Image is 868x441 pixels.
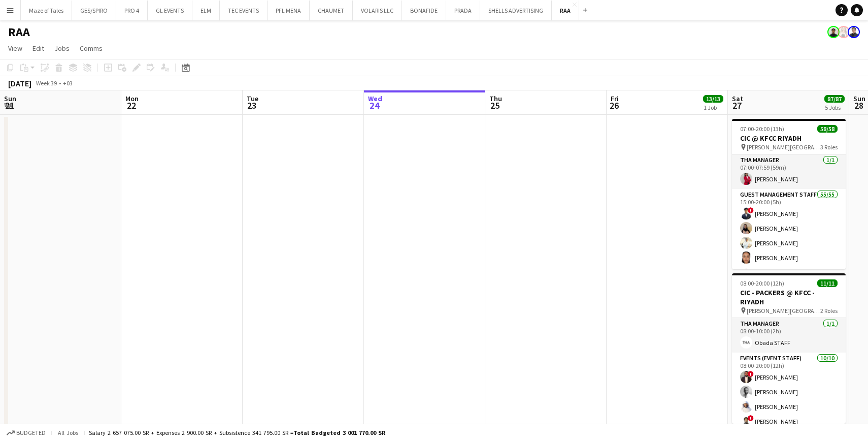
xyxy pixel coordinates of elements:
h3: CIC @ KFCC RIYADH [732,134,846,143]
app-card-role: THA Manager1/108:00-10:00 (2h)Obada STAFF [732,318,846,353]
span: 11/11 [817,279,838,287]
span: View [8,44,22,53]
span: 23 [245,100,258,111]
span: 13/13 [703,95,723,103]
span: Edit [32,44,44,53]
div: +03 [63,79,73,87]
button: CHAUMET [310,1,353,20]
span: 22 [124,100,139,111]
span: 25 [488,100,502,111]
span: Week 39 [34,79,59,87]
span: 24 [366,100,382,111]
div: Salary 2 657 075.00 SR + Expenses 2 900.00 SR + Subsistence 341 795.00 SR = [89,429,385,436]
a: Edit [28,42,48,55]
span: Sun [4,94,16,103]
button: SHELLS ADVERTISING [480,1,552,20]
span: Total Budgeted 3 001 770.00 SR [293,429,385,436]
span: 3 Roles [820,143,838,151]
button: BONAFIDE [402,1,446,20]
button: PRO 4 [116,1,148,20]
button: TEC EVENTS [220,1,268,20]
span: Comms [80,44,103,53]
span: ! [748,371,754,377]
span: 58/58 [817,125,838,133]
span: Mon [125,94,139,103]
app-job-card: 08:00-20:00 (12h)11/11CIC - PACKERS @ KFCC - RIYADH [PERSON_NAME][GEOGRAPHIC_DATA] - [GEOGRAPHIC_... [732,273,846,424]
div: 1 Job [704,104,723,111]
app-user-avatar: Racquel Ybardolaza [838,26,850,38]
h1: RAA [8,24,30,40]
span: Wed [368,94,382,103]
h3: CIC - PACKERS @ KFCC - RIYADH [732,288,846,306]
span: 27 [730,100,743,111]
span: Budgeted [16,429,46,436]
span: 87/87 [824,95,845,103]
span: Sat [732,94,743,103]
span: Fri [611,94,619,103]
div: [DATE] [8,78,31,88]
span: ! [748,415,754,421]
button: Budgeted [5,427,47,438]
button: GL EVENTS [148,1,192,20]
button: VOLARIS LLC [353,1,402,20]
span: [PERSON_NAME][GEOGRAPHIC_DATA] - [GEOGRAPHIC_DATA] [747,307,820,314]
span: Thu [489,94,502,103]
span: 2 Roles [820,307,838,314]
span: ! [748,207,754,213]
span: 08:00-20:00 (12h) [740,279,784,287]
a: View [4,42,26,55]
button: Maze of Tales [21,1,72,20]
a: Comms [76,42,107,55]
button: GES/SPIRO [72,1,116,20]
span: All jobs [56,429,80,436]
app-card-role: THA Manager1/107:00-07:59 (59m)[PERSON_NAME] [732,154,846,189]
app-job-card: 07:00-20:00 (13h)58/58CIC @ KFCC RIYADH [PERSON_NAME][GEOGRAPHIC_DATA]3 RolesTHA Manager1/107:00-... [732,119,846,269]
button: PFL MENA [268,1,310,20]
button: ELM [192,1,220,20]
app-user-avatar: Kenan Tesfaselase [827,26,840,38]
span: Jobs [54,44,70,53]
span: 21 [3,100,16,111]
span: 07:00-20:00 (13h) [740,125,784,133]
a: Jobs [50,42,74,55]
span: Sun [853,94,865,103]
span: [PERSON_NAME][GEOGRAPHIC_DATA] [747,143,820,151]
span: 26 [609,100,619,111]
button: PRADA [446,1,480,20]
div: 5 Jobs [825,104,844,111]
app-user-avatar: Jesus Relampagos [848,26,860,38]
button: RAA [552,1,579,20]
span: Tue [247,94,258,103]
span: 28 [852,100,865,111]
